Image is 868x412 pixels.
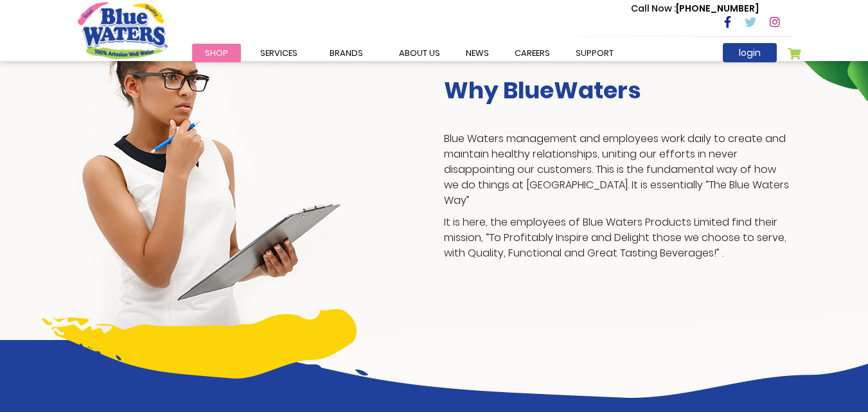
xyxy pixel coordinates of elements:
[386,44,453,62] a: about us
[247,44,310,62] a: Services
[723,43,777,62] a: login
[631,2,676,15] span: Call Now :
[502,44,563,62] a: careers
[330,47,363,59] span: Brands
[78,4,344,340] img: career-girl-image.png
[205,47,228,59] span: Shop
[444,131,791,208] p: Blue Waters management and employees work daily to create and maintain healthy relationships, uni...
[184,313,868,398] img: career-intro-art.png
[453,44,502,62] a: News
[444,76,791,104] h3: Why BlueWaters
[631,2,759,15] p: [PHONE_NUMBER]
[78,2,168,58] a: store logo
[444,215,791,261] p: It is here, the employees of Blue Waters Products Limited find their mission, “To Profitably Insp...
[260,47,297,59] span: Services
[317,44,376,62] a: Brands
[192,44,241,62] a: Shop
[42,309,357,379] img: career-yellow-bar.png
[563,44,626,62] a: support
